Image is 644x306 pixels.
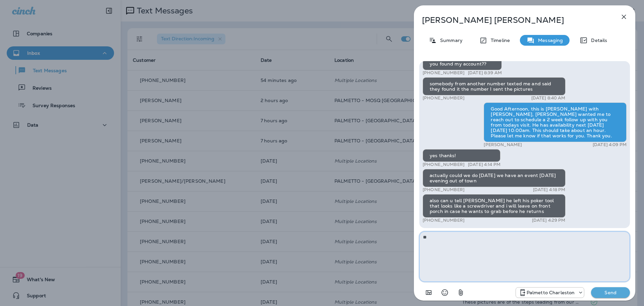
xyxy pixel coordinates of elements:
div: Good Afternoon, this is [PERSON_NAME] with [PERSON_NAME], [PERSON_NAME] wanted me to reach out to... [484,102,627,142]
p: [PHONE_NUMBER] [423,70,465,76]
p: [DATE] 4:18 PM [533,187,566,192]
p: [PHONE_NUMBER] [423,218,465,223]
p: Send [596,290,625,296]
div: yes thanks! [423,149,500,162]
button: Send [591,287,630,298]
div: actually could we do [DATE] we have an event [DATE] evening out of town [423,169,566,187]
p: [PHONE_NUMBER] [423,162,465,167]
p: [DATE] 4:09 PM [593,142,627,147]
div: somebody from another number texted me and said they found it the number I sent the pictures [423,77,566,95]
p: [DATE] 4:29 PM [532,218,566,223]
p: Details [588,38,607,43]
button: Add in a premade template [422,286,435,299]
div: +1 (843) 277-8322 [516,289,584,297]
p: [DATE] 8:40 AM [531,95,566,101]
p: [PERSON_NAME] [484,142,522,147]
p: [DATE] 8:39 AM [468,70,502,76]
p: [PERSON_NAME] [PERSON_NAME] [422,15,605,25]
p: [PHONE_NUMBER] [423,187,465,192]
p: Palmetto Charleston [527,290,575,295]
p: Summary [437,38,463,43]
p: Messaging [535,38,563,43]
p: [PHONE_NUMBER] [423,95,465,101]
div: also can u tell [PERSON_NAME] he left his poker tool that looks like a screwdriver and i will lea... [423,194,566,218]
button: Select an emoji [438,286,451,299]
p: Timeline [487,38,510,43]
div: you found my account?? [423,57,502,70]
p: [DATE] 4:14 PM [468,162,500,167]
